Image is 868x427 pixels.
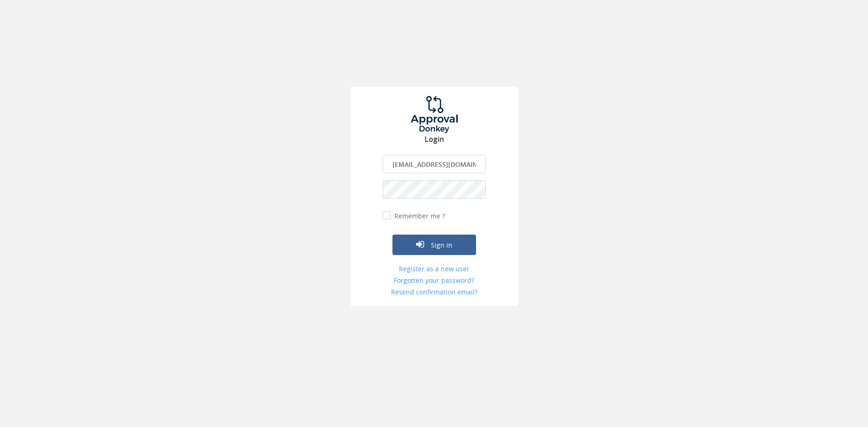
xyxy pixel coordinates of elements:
h3: Login [351,135,518,144]
img: logo.png [399,96,469,133]
label: Remember me ? [392,211,445,221]
button: Sign in [392,235,476,255]
a: Register as a new user [383,264,486,274]
a: Forgotten your password? [383,276,486,285]
a: Resend confirmation email? [383,287,486,297]
input: Enter your Email [383,155,486,173]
